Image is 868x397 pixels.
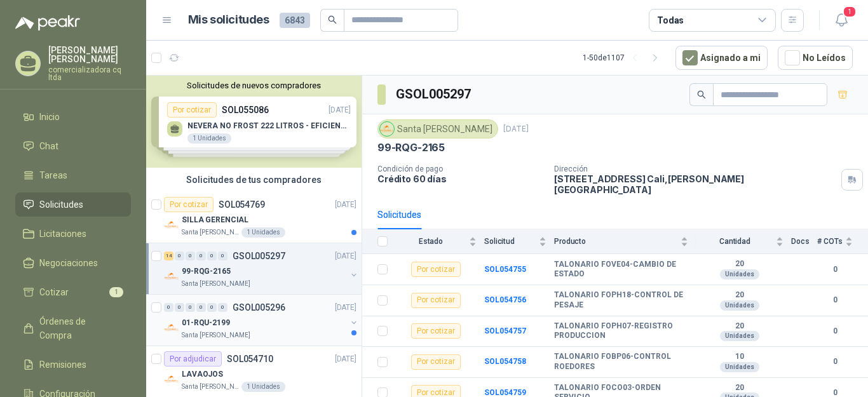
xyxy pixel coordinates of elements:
[241,382,285,392] div: 1 Unidades
[328,15,337,24] span: search
[15,222,131,246] a: Licitaciones
[233,252,285,260] p: GSOL005297
[186,252,195,260] div: 0
[186,303,195,312] div: 0
[182,317,230,329] p: 01-RQU-2199
[484,388,526,397] a: SOL054759
[182,368,223,380] p: LAVAOJOS
[175,303,184,312] div: 0
[484,265,526,274] b: SOL054755
[188,11,269,29] h1: Mis solicitudes
[164,197,214,212] div: Por cotizar
[830,9,853,32] button: 1
[164,248,359,289] a: 14 0 0 0 0 0 GSOL005297[DATE] Company Logo99-RQG-2165Santa [PERSON_NAME]
[675,46,768,70] button: Asignado a mi
[219,200,265,209] p: SOL054769
[335,250,356,262] p: [DATE]
[15,105,131,129] a: Inicio
[696,290,783,300] b: 20
[484,229,554,254] th: Solicitud
[720,331,759,341] div: Unidades
[39,358,86,372] span: Remisiones
[696,383,783,393] b: 20
[411,293,461,308] div: Por cotizar
[484,326,526,335] a: SOL054757
[39,139,58,153] span: Chat
[778,46,853,70] button: No Leídos
[164,269,179,284] img: Company Logo
[164,320,179,335] img: Company Logo
[791,229,817,254] th: Docs
[196,252,206,260] div: 0
[411,323,461,339] div: Por cotizar
[182,279,250,289] p: Santa [PERSON_NAME]
[377,141,445,154] p: 99-RQG-2165
[15,280,131,304] a: Cotizar1
[207,303,217,312] div: 0
[15,15,80,30] img: Logo peakr
[207,252,217,260] div: 0
[48,66,131,81] p: comercializadora cq ltda
[164,372,179,387] img: Company Logo
[164,300,359,340] a: 0 0 0 0 0 0 GSOL005296[DATE] Company Logo01-RQU-2199Santa [PERSON_NAME]
[335,353,356,365] p: [DATE]
[554,173,836,195] p: [STREET_ADDRESS] Cali , [PERSON_NAME][GEOGRAPHIC_DATA]
[817,229,868,254] th: # COTs
[146,168,362,192] div: Solicitudes de tus compradores
[554,321,688,341] b: TALONARIO FOPH07-REGISTRO PRODUCCION
[696,237,773,246] span: Cantidad
[817,325,853,337] b: 0
[484,357,526,366] a: SOL054758
[395,229,484,254] th: Estado
[696,229,791,254] th: Cantidad
[554,260,688,279] b: TALONARIO FOVE04-CAMBIO DE ESTADO
[335,302,356,314] p: [DATE]
[396,84,473,104] h3: GSOL005297
[657,13,684,27] div: Todas
[696,321,783,332] b: 20
[377,165,544,173] p: Condición de pago
[146,192,362,243] a: Por cotizarSOL054769[DATE] Company LogoSILLA GERENCIALSanta [PERSON_NAME]1 Unidades
[233,303,285,312] p: GSOL005296
[15,192,131,217] a: Solicitudes
[109,287,123,297] span: 1
[411,354,461,370] div: Por cotizar
[335,199,356,211] p: [DATE]
[164,252,173,260] div: 14
[280,13,310,28] span: 6843
[151,81,356,90] button: Solicitudes de nuevos compradores
[15,251,131,275] a: Negociaciones
[175,252,184,260] div: 0
[696,259,783,269] b: 20
[15,309,131,347] a: Órdenes de Compra
[164,217,179,232] img: Company Logo
[182,227,239,238] p: Santa [PERSON_NAME]
[377,208,421,222] div: Solicitudes
[554,229,696,254] th: Producto
[377,119,498,138] div: Santa [PERSON_NAME]
[720,269,759,279] div: Unidades
[39,256,98,270] span: Negociaciones
[39,168,67,182] span: Tareas
[484,295,526,304] a: SOL054756
[377,173,544,184] p: Crédito 60 días
[164,351,222,367] div: Por adjudicar
[817,356,853,368] b: 0
[241,227,285,238] div: 1 Unidades
[39,198,83,212] span: Solicitudes
[720,300,759,311] div: Unidades
[411,262,461,277] div: Por cotizar
[554,352,688,372] b: TALONARIO FOBP06-CONTROL ROEDORES
[48,46,131,64] p: [PERSON_NAME] [PERSON_NAME]
[583,48,665,68] div: 1 - 50 de 1107
[39,110,60,124] span: Inicio
[164,303,173,312] div: 0
[380,122,394,136] img: Company Logo
[554,165,836,173] p: Dirección
[503,123,529,135] p: [DATE]
[484,237,536,246] span: Solicitud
